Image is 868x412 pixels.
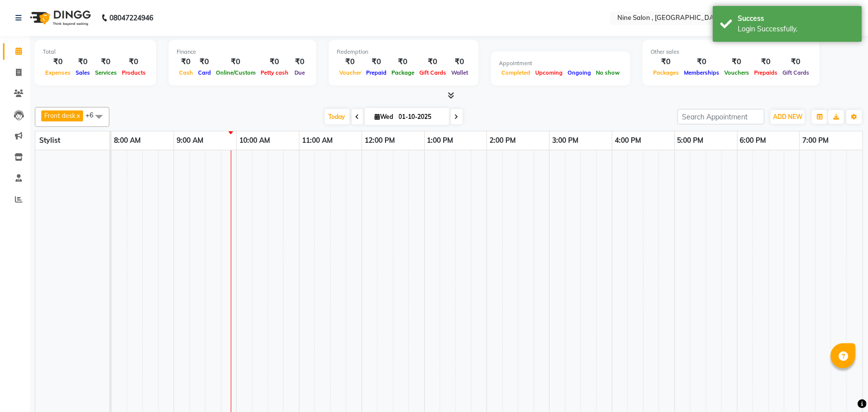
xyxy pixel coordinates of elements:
[612,133,644,148] a: 4:00 PM
[425,133,456,148] a: 1:00 PM
[109,4,153,32] b: 08047224946
[292,69,307,76] span: Due
[325,109,350,124] span: Today
[417,69,449,76] span: Gift Cards
[738,24,855,34] div: Login Successfully.
[195,56,213,68] div: ₹0
[73,69,93,76] span: Sales
[738,13,855,24] div: Success
[449,56,471,68] div: ₹0
[86,111,101,119] span: +6
[258,56,291,68] div: ₹0
[258,69,291,76] span: Petty cash
[780,56,812,68] div: ₹0
[389,69,417,76] span: Package
[177,56,195,68] div: ₹0
[73,56,93,68] div: ₹0
[93,56,119,68] div: ₹0
[213,56,258,68] div: ₹0
[651,56,681,68] div: ₹0
[722,69,752,76] span: Vouchers
[773,113,802,120] span: ADD NEW
[396,109,446,124] input: 2025-10-01
[39,136,60,145] span: Stylist
[771,110,805,124] button: ADD NEW
[44,111,76,119] span: Front desk
[337,56,364,68] div: ₹0
[677,109,765,124] input: Search Appointment
[76,111,80,119] a: x
[337,69,364,76] span: Voucher
[389,56,417,68] div: ₹0
[752,56,780,68] div: ₹0
[174,133,206,148] a: 9:00 AM
[722,56,752,68] div: ₹0
[337,48,471,56] div: Redemption
[593,69,622,76] span: No show
[237,133,273,148] a: 10:00 AM
[417,56,449,68] div: ₹0
[364,69,389,76] span: Prepaid
[299,133,335,148] a: 11:00 AM
[119,56,148,68] div: ₹0
[487,133,518,148] a: 2:00 PM
[291,56,308,68] div: ₹0
[373,113,396,120] span: Wed
[25,4,94,32] img: logo
[449,69,471,76] span: Wallet
[93,69,119,76] span: Services
[177,69,195,76] span: Cash
[364,56,389,68] div: ₹0
[651,48,812,56] div: Other sales
[499,59,622,68] div: Appointment
[738,133,769,148] a: 6:00 PM
[681,69,722,76] span: Memberships
[675,133,706,148] a: 5:00 PM
[752,69,780,76] span: Prepaids
[213,69,258,76] span: Online/Custom
[533,69,565,76] span: Upcoming
[43,56,73,68] div: ₹0
[565,69,593,76] span: Ongoing
[651,69,681,76] span: Packages
[43,69,73,76] span: Expenses
[780,69,812,76] span: Gift Cards
[499,69,533,76] span: Completed
[43,48,148,56] div: Total
[800,133,831,148] a: 7:00 PM
[681,56,722,68] div: ₹0
[177,48,308,56] div: Finance
[195,69,213,76] span: Card
[550,133,581,148] a: 3:00 PM
[362,133,397,148] a: 12:00 PM
[119,69,148,76] span: Products
[111,133,143,148] a: 8:00 AM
